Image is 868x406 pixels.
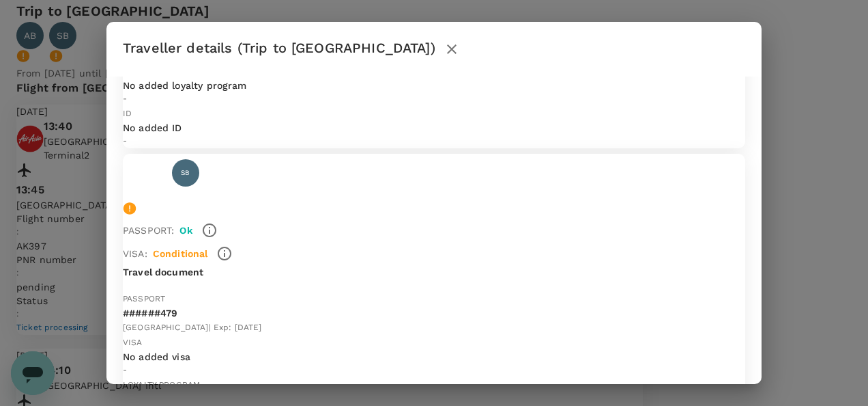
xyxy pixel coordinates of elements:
p: No added ID [123,121,745,135]
span: - [123,364,745,377]
span: - [123,135,745,148]
h2: Traveller details (Trip to [GEOGRAPHIC_DATA]) [106,22,762,77]
p: [PERSON_NAME] BIN [PERSON_NAME] [205,166,386,180]
p: Conditional [153,247,208,261]
h6: Travel document [123,265,745,280]
button: close [435,33,468,66]
div: [GEOGRAPHIC_DATA] | Exp: [DATE] [123,321,745,335]
p: VISA : [123,247,147,260]
p: SB [181,168,190,178]
span: Traveller 2 [123,168,167,178]
span: VISA [123,338,143,347]
span: - [123,92,745,106]
p: Passport : [123,224,174,237]
span: Fit to fly [123,189,158,199]
span: LOYALTY PROGRAM [123,380,200,390]
p: Ok [179,224,192,237]
span: ID [123,109,132,118]
p: No added visa [123,350,745,364]
span: PASSPORT [123,294,165,303]
span: LOYALTY PROGRAM [123,67,200,77]
div: ######479 [123,306,745,321]
p: No added loyalty program [123,79,745,92]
